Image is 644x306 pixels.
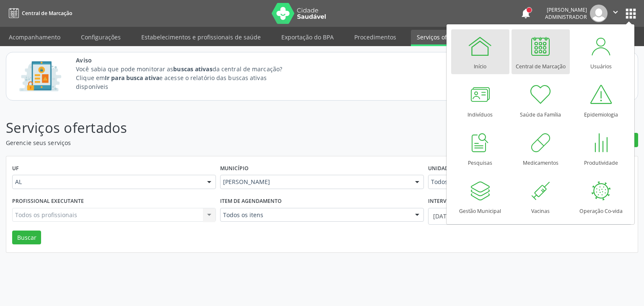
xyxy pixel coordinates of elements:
[623,6,638,21] button: apps
[223,211,407,219] span: Todos os itens
[76,65,298,91] p: Você sabia que pode monitorar as da central de marcação? Clique em e acesse o relatório das busca...
[220,195,282,208] label: Item de agendamento
[105,74,159,82] strong: Ir para busca ativa
[512,126,570,171] a: Medicamentos
[428,195,489,208] label: Intervalo de criação
[348,30,402,44] a: Procedimentos
[12,195,84,208] label: Profissional executante
[572,29,630,74] a: Usuários
[451,78,509,122] a: Indivíduos
[223,178,407,186] span: [PERSON_NAME]
[135,30,267,44] a: Estabelecimentos e profissionais de saúde
[428,162,501,175] label: Unidade de agendamento
[608,5,623,22] button: 
[3,30,66,44] a: Acompanhamento
[431,178,615,186] span: Todos os estabelecimentos
[512,174,570,219] a: Vacinas
[220,162,249,175] label: Município
[12,162,19,175] label: UF
[22,10,72,17] span: Central de Marcação
[6,6,72,20] a: Central de Marcação
[545,13,587,21] span: Administrador
[173,65,212,73] strong: buscas ativas
[6,117,449,138] p: Serviços ofertados
[6,138,449,147] p: Gerencie seus serviços
[520,8,532,19] button: notifications
[451,174,509,219] a: Gestão Municipal
[590,5,608,22] img: img
[572,126,630,171] a: Produtividade
[12,231,41,245] button: Buscar
[451,29,509,74] a: Início
[16,57,64,95] img: Imagem de CalloutCard
[451,126,509,171] a: Pesquisas
[428,208,632,225] input: Selecione um intervalo
[572,78,630,122] a: Epidemiologia
[611,8,620,17] i: 
[15,178,199,186] span: AL
[75,30,127,44] a: Configurações
[545,6,587,13] div: [PERSON_NAME]
[411,30,474,46] a: Serviços ofertados
[275,30,340,44] a: Exportação do BPA
[572,174,630,219] a: Operação Co-vida
[76,56,298,65] span: Aviso
[512,78,570,122] a: Saúde da Família
[512,29,570,74] a: Central de Marcação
